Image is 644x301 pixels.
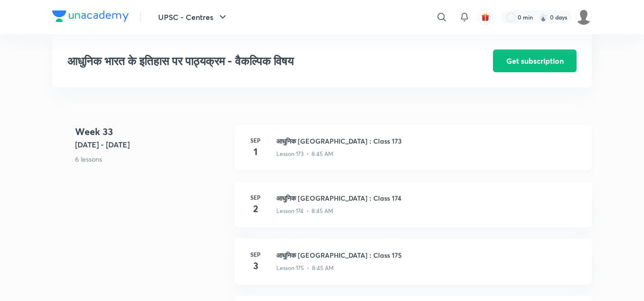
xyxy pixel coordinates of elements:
[246,136,265,145] h6: Sep
[52,10,129,24] a: Company Logo
[276,136,580,146] h3: आधुनिक [GEOGRAPHIC_DATA] : Class 173
[276,193,580,203] h3: आधुनिक [GEOGRAPHIC_DATA] : Class 174
[75,154,227,164] p: 6 lessons
[246,259,265,273] h4: 3
[478,10,493,25] button: avatar
[276,150,333,158] p: Lesson 173 • 8:45 AM
[576,9,592,25] img: amit tripathi
[235,182,592,239] a: Sep2आधुनिक [GEOGRAPHIC_DATA] : Class 174Lesson 174 • 8:45 AM
[481,13,490,21] img: avatar
[246,145,265,159] h4: 1
[246,250,265,259] h6: Sep
[52,10,129,22] img: Company Logo
[67,54,439,68] h3: आधुनिक भारत के इतिहास पर पाठ्यक्रम - वैकल्पिक विषय
[246,193,265,202] h6: Sep
[235,125,592,182] a: Sep1आधुनिक [GEOGRAPHIC_DATA] : Class 173Lesson 173 • 8:45 AM
[75,125,227,139] h4: Week 33
[152,8,234,27] button: UPSC - Centres
[276,207,333,215] p: Lesson 174 • 8:45 AM
[539,12,548,22] img: streak
[493,49,577,72] button: Get subscription
[276,250,580,260] h3: आधुनिक [GEOGRAPHIC_DATA] : Class 175
[75,139,227,150] h5: [DATE] - [DATE]
[246,202,265,216] h4: 2
[276,264,334,272] p: Lesson 175 • 8:45 AM
[235,239,592,296] a: Sep3आधुनिक [GEOGRAPHIC_DATA] : Class 175Lesson 175 • 8:45 AM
